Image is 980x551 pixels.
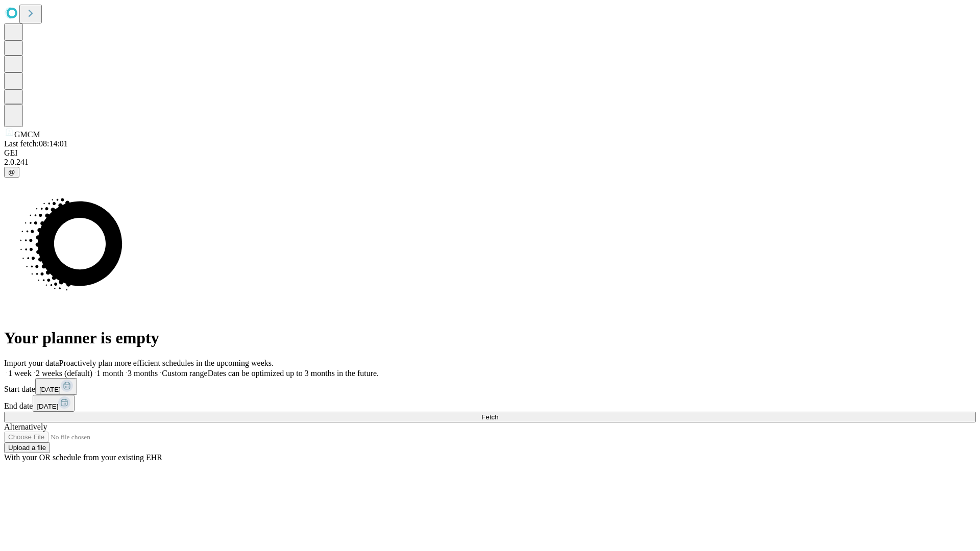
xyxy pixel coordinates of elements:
[4,158,976,167] div: 2.0.241
[4,442,50,453] button: Upload a file
[4,395,976,412] div: End date
[4,378,976,395] div: Start date
[8,369,32,378] span: 1 week
[162,369,207,378] span: Custom range
[4,167,19,178] button: @
[33,395,75,412] button: [DATE]
[4,412,976,422] button: Fetch
[208,369,379,378] span: Dates can be optimized up to 3 months in the future.
[4,148,976,158] div: GEI
[39,386,61,393] span: [DATE]
[14,130,40,139] span: GMCM
[37,403,58,410] span: [DATE]
[4,139,68,148] span: Last fetch: 08:14:01
[35,378,77,395] button: [DATE]
[36,369,92,378] span: 2 weeks (default)
[4,359,59,367] span: Import your data
[4,453,162,462] span: With your OR schedule from your existing EHR
[8,168,15,176] span: @
[4,329,976,347] h1: Your planner is empty
[59,359,274,367] span: Proactively plan more efficient schedules in the upcoming weeks.
[4,422,47,431] span: Alternatively
[481,413,498,421] span: Fetch
[96,369,124,378] span: 1 month
[128,369,158,378] span: 3 months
